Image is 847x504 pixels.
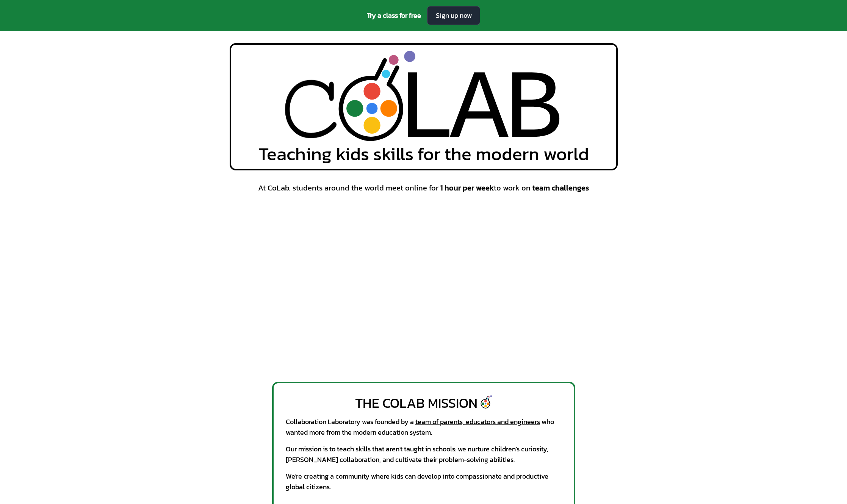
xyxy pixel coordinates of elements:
a: team of parents, educators and engineers [415,417,540,427]
span: Teaching kids skills for the modern world [258,145,589,163]
a: Sign up now [427,6,480,25]
span: Try a class for free [367,10,421,21]
span: At CoLab, students around the world meet online for to work on [258,183,589,193]
div: B [504,52,563,170]
iframe: Welcome to Collaboration Laboratory! [272,199,575,370]
div: L [397,52,456,170]
span: team challenges [532,182,589,193]
div: The CoLab Mission [355,395,478,410]
div: We're creating a community where kids can develop into compassionate and productive global citizens. [286,471,562,492]
span: 1 hour per week [440,182,494,193]
div: A [450,52,509,170]
div: Collaboration Laboratory was founded by a who wanted more from the modern education system. [286,417,562,438]
div: Our mission is to teach skills that aren't taught in schools: we nurture children's curiosity, [P... [286,444,562,465]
